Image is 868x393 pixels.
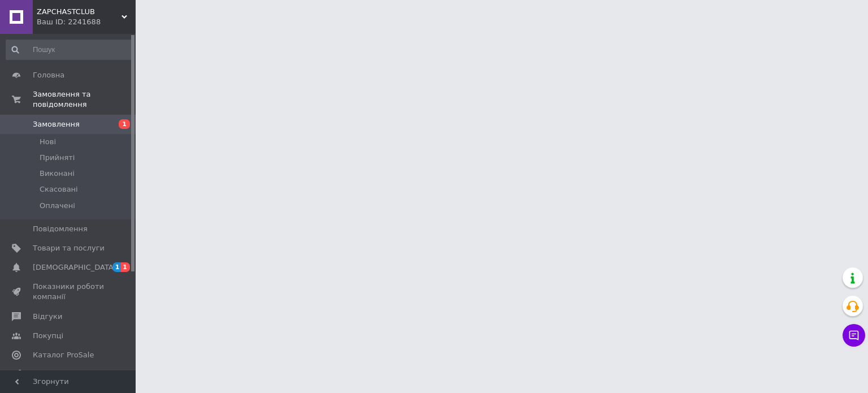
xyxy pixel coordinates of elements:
span: [DEMOGRAPHIC_DATA] [33,262,116,273]
span: Аналітика [33,369,72,379]
div: Ваш ID: 2241688 [37,17,136,27]
span: 1 [112,262,121,272]
span: Скасовані [40,184,78,195]
span: 1 [121,262,130,272]
span: Нові [40,137,56,147]
span: Відгуки [33,312,62,322]
span: Товари та послуги [33,243,105,253]
span: Замовлення [33,119,80,129]
span: Виконані [40,169,75,179]
span: Повідомлення [33,224,88,234]
span: Покупці [33,331,63,341]
span: Оплачені [40,201,75,211]
span: Прийняті [40,153,75,163]
span: Показники роботи компанії [33,282,105,302]
span: 1 [119,119,130,129]
span: ZAPCHASTCLUB [37,7,121,17]
input: Пошук [6,40,133,60]
button: Чат з покупцем [843,324,865,347]
span: Замовлення та повідомлення [33,89,136,110]
span: Каталог ProSale [33,350,94,360]
span: Головна [33,70,64,80]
